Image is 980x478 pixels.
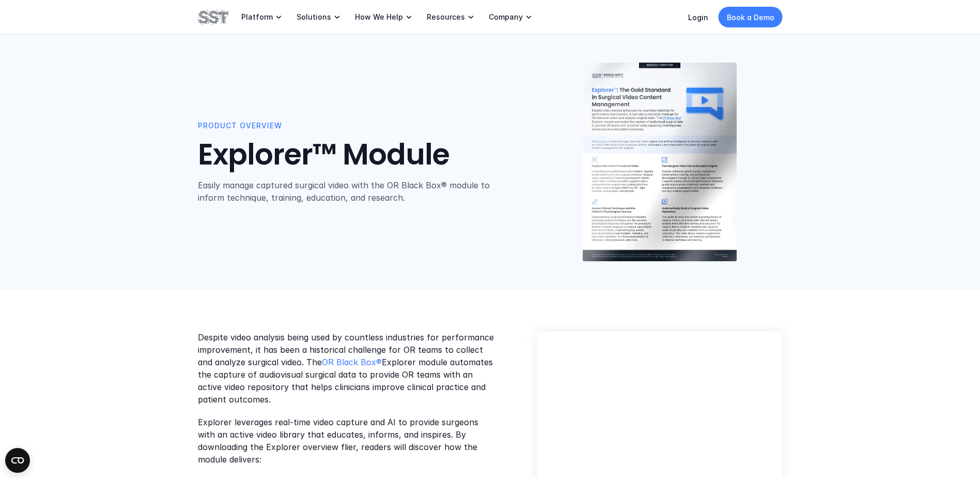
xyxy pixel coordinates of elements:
[198,179,503,204] p: Easily manage captured surgical video with the OR Black Box® module to inform technique, training...
[719,7,783,27] a: Book a Demo
[241,12,273,22] p: Platform
[198,331,496,406] p: Despite video analysis being used by countless industries for performance improvement, it has bee...
[198,416,496,466] p: Explorer leverages real-time video capture and AI to provide surgeons with an active video librar...
[583,63,737,262] img: Explorer product overview cover
[355,12,403,22] p: How We Help
[322,357,382,367] a: OR Black Box®
[5,448,30,473] button: Open CMP widget
[198,8,229,26] img: SST logo
[297,12,331,22] p: Solutions
[489,12,523,22] p: Company
[727,12,774,23] p: Book a Demo
[198,138,537,173] h1: Explorer™ Module
[688,13,708,22] a: Login
[427,12,465,22] p: Resources
[198,120,537,131] p: Product Overview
